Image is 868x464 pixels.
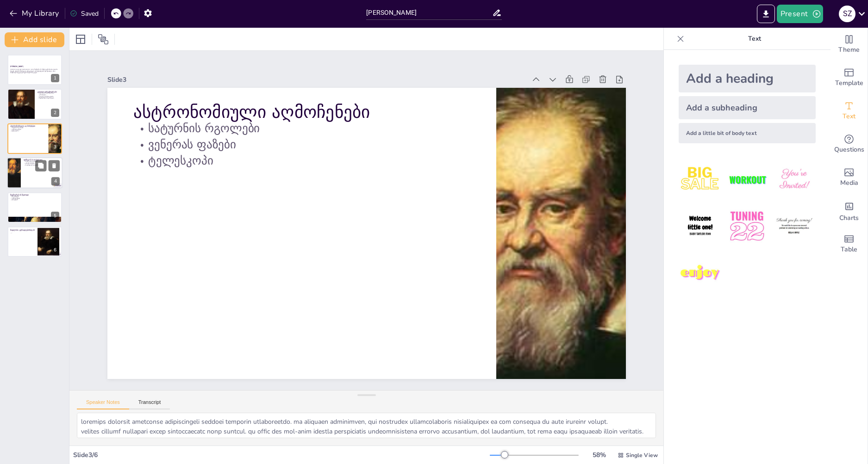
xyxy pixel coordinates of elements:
[843,111,856,122] span: Text
[10,199,59,201] p: დასკვნები
[5,32,64,47] button: Add slide
[77,413,656,438] textarea: loremips dolorsit ametconse adipiscingeli seddoei temporin utlaboreetdo. ma aliquaen adminimven, ...
[588,451,610,459] div: 58 %
[7,6,63,21] button: My Library
[831,61,868,94] div: Add ready made slides
[24,163,60,165] p: ექსპერიმენტები
[688,28,821,50] p: Text
[839,6,856,22] div: S Z
[839,5,856,23] button: S Z
[831,94,868,128] div: Add text boxes
[10,193,59,196] p: მეცნიერების მეთოდი
[840,178,858,188] span: Media
[35,160,46,171] button: Duplicate Slide
[24,161,60,163] p: მოძრაობის კანონები
[133,100,470,124] p: ასტრონომიული აღმოჩენები
[773,158,816,201] img: 3.jpeg
[10,125,46,128] p: ასტრონომიული აღმოჩენები
[107,75,526,84] div: Slide 3
[51,74,59,82] div: 1
[51,143,59,151] div: 3
[73,32,88,47] div: Layout
[7,55,62,85] div: 1
[839,213,859,223] span: Charts
[133,153,470,169] p: ტელესკოპი
[10,197,59,199] p: ექსპერიმენტი
[777,5,823,23] button: Present
[831,128,868,161] div: Get real-time input from your audience
[51,109,59,117] div: 2
[10,68,59,73] p: [PERSON_NAME] იყო [DEMOGRAPHIC_DATA] მეცნიერი, რომელიც ცნობილია თავისი ძღვენი ასტრონომიისთვის, ფი...
[838,45,860,55] span: Theme
[37,97,59,99] p: მეცნიერების რევოლუცია
[725,158,768,201] img: 2.jpeg
[37,92,59,95] p: გალილეოს დაბადება და განათლება
[51,246,59,254] div: 6
[7,123,62,154] div: 3
[831,161,868,194] div: Add images, graphics, shapes or video
[10,127,46,128] p: სატურნის რგოლები
[679,252,722,295] img: 7.jpeg
[366,6,492,19] input: Insert title
[725,205,768,248] img: 5.jpeg
[831,28,868,61] div: Change the overall theme
[773,205,816,248] img: 6.jpeg
[626,452,658,459] span: Single View
[49,160,60,171] button: Delete Slide
[835,78,863,88] span: Template
[679,96,816,119] div: Add a subheading
[129,399,170,409] button: Transcript
[7,89,62,119] div: 2
[10,232,35,234] p: \
[98,34,109,45] span: Position
[10,128,46,130] p: ვენერას ფაზები
[51,177,60,186] div: 4
[841,244,857,255] span: Table
[679,123,816,143] div: Add a little bit of body text
[7,157,62,189] div: 4
[10,229,35,232] p: მადლობა ყურადღებისთვის
[757,5,775,23] button: Export to PowerPoint
[133,121,470,137] p: სატურნის რგოლები
[7,192,62,223] div: 5
[37,90,59,93] p: გალილეოს ცხოვრება
[51,212,59,220] div: 5
[679,158,722,201] img: 1.jpeg
[37,96,59,98] p: გალილეოს პროფესორი
[831,227,868,261] div: Add a table
[834,145,864,155] span: Questions
[7,226,62,257] div: 6
[679,65,816,92] div: Add a heading
[70,9,99,18] div: Saved
[10,195,59,197] p: დაკვირვება
[133,136,470,153] p: ვენერას ფაზები
[24,159,60,161] p: ფიზიკის Contributions
[679,205,722,248] img: 4.jpeg
[24,165,60,166] p: თავისუფალი დაცემა
[831,194,868,227] div: Add charts and graphs
[77,399,129,409] button: Speaker Notes
[10,130,46,132] p: ტელესკოპი
[10,66,24,68] strong: [PERSON_NAME]
[73,451,490,459] div: Slide 3 / 6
